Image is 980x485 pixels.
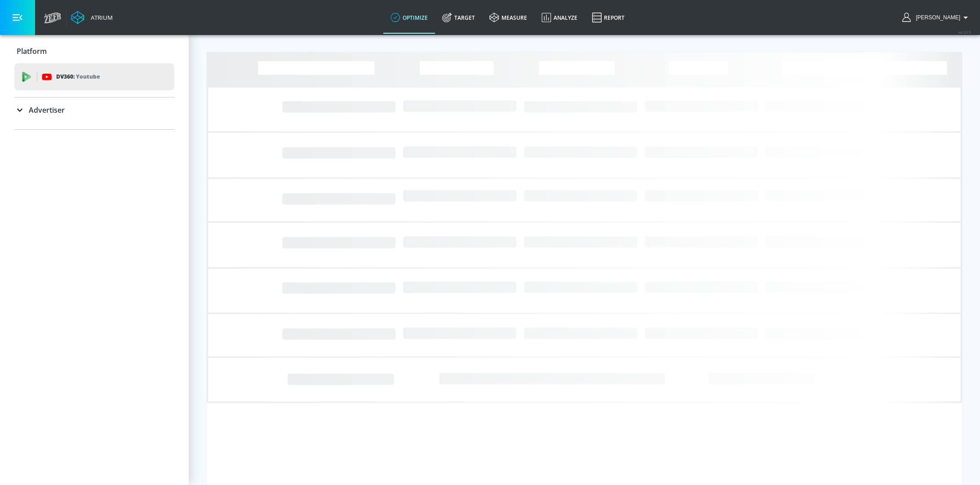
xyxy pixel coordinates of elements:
[17,46,47,56] p: Platform
[435,1,482,34] a: Target
[902,12,971,23] button: [PERSON_NAME]
[14,39,174,64] div: Platform
[14,97,174,123] div: Advertiser
[383,1,435,34] a: optimize
[585,1,632,34] a: Report
[76,72,100,81] p: Youtube
[87,13,113,22] div: Atrium
[29,105,65,115] p: Advertiser
[56,72,100,82] p: DV360:
[958,30,971,35] span: v 4.33.5
[482,1,534,34] a: measure
[534,1,585,34] a: Analyze
[71,11,113,24] a: Atrium
[912,14,960,21] span: login as: stephanie.wolklin@zefr.com
[14,63,174,90] div: DV360: Youtube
